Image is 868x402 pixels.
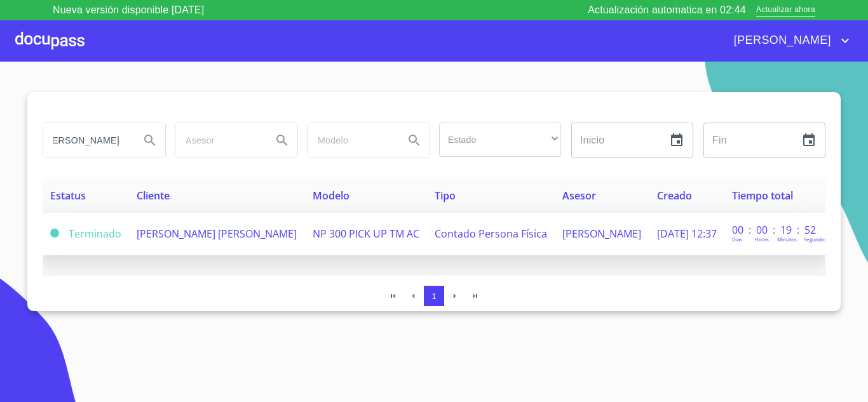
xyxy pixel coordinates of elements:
span: [PERSON_NAME] [562,227,641,241]
p: Segundos [804,236,827,243]
button: account of current user [724,30,853,51]
p: Actualización automatica en 02:44 [588,3,746,18]
button: Search [267,125,297,156]
span: Contado Persona Física [435,227,547,241]
span: Cliente [137,189,170,203]
button: 1 [424,286,444,306]
span: Actualizar ahora [756,4,815,17]
button: Search [135,125,165,156]
span: Terminado [50,229,59,238]
button: Search [399,125,430,156]
span: Terminado [69,227,121,241]
span: 1 [431,291,436,301]
span: [DATE] 12:37 [657,227,717,241]
span: Tipo [435,189,456,203]
input: search [175,123,262,157]
span: Modelo [313,189,349,203]
p: Horas [755,236,769,243]
span: Creado [657,189,692,203]
span: [PERSON_NAME] [724,30,837,51]
p: Minutos [777,236,797,243]
p: Nueva versión disponible [DATE] [53,3,204,18]
span: Asesor [562,189,596,203]
span: NP 300 PICK UP TM AC [313,227,419,241]
input: search [308,123,394,157]
p: Dias [732,236,742,243]
p: 00 : 00 : 19 : 52 [732,223,818,237]
span: [PERSON_NAME] [PERSON_NAME] [137,227,297,241]
span: Tiempo total [732,189,793,203]
input: search [43,123,130,157]
div: ​ [439,123,561,157]
span: Estatus [50,189,86,203]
